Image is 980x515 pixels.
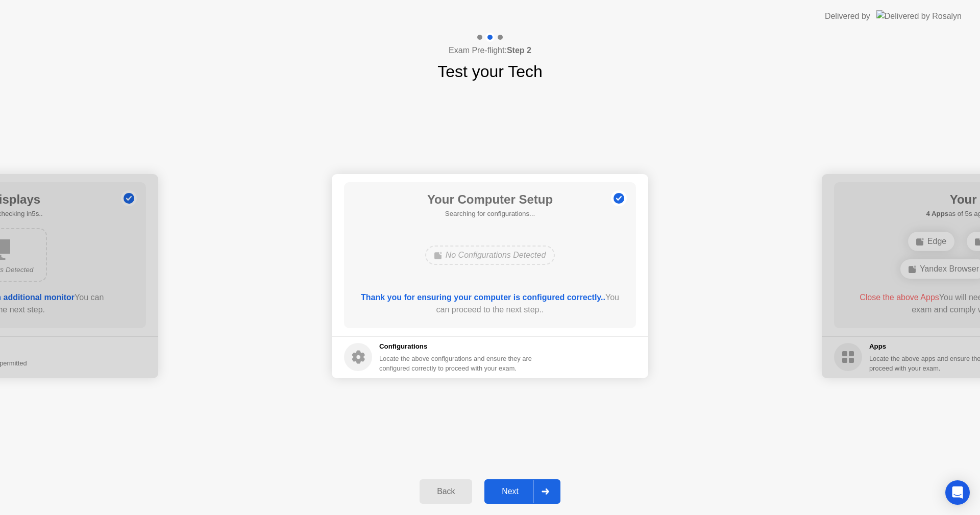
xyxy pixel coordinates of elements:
h5: Configurations [379,341,534,352]
b: Step 2 [507,46,531,55]
div: Next [487,487,533,496]
div: Locate the above configurations and ensure they are configured correctly to proceed with your exam. [379,354,534,373]
div: Back [423,487,469,496]
button: Back [420,479,472,504]
button: Next [484,479,560,504]
div: Delivered by [825,10,870,22]
h4: Exam Pre-flight: [449,44,531,57]
div: You can proceed to the next step.. [359,291,622,316]
img: Delivered by Rosalyn [876,10,962,22]
b: Thank you for ensuring your computer is configured correctly.. [361,293,605,302]
h5: Searching for configurations... [427,209,553,219]
h1: Your Computer Setup [427,190,553,209]
h1: Test your Tech [437,59,543,84]
div: No Configurations Detected [425,246,555,265]
div: Open Intercom Messenger [945,480,970,505]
